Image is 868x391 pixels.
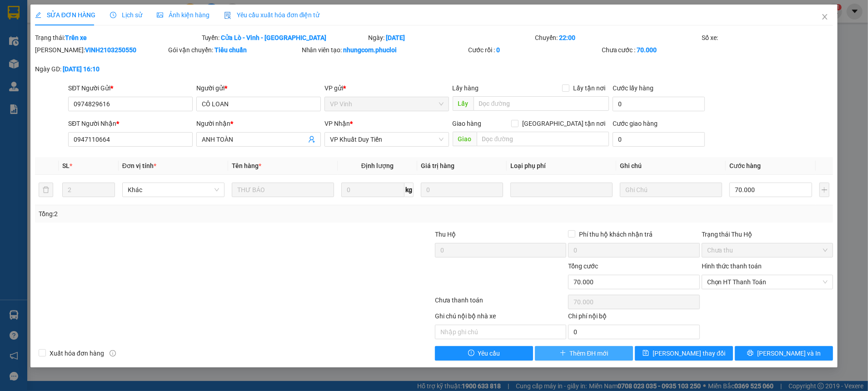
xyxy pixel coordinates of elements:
span: [GEOGRAPHIC_DATA] tận nơi [519,119,609,129]
b: 70.000 [637,46,657,54]
img: icon [224,12,231,19]
span: Yêu cầu [478,348,500,358]
input: Dọc đường [474,96,609,111]
th: Ghi chú [616,157,726,175]
input: Cước giao hàng [613,132,705,147]
div: Ngày GD: [35,64,166,74]
b: [DATE] [386,34,405,41]
input: VD: Bàn, Ghế [232,183,334,197]
button: save[PERSON_NAME] thay đổi [635,346,733,361]
b: 0 [496,46,500,54]
span: Lịch sử [110,11,142,19]
b: Trên xe [65,34,87,41]
span: plus [560,350,566,357]
span: Giao hàng [453,120,482,127]
button: printer[PERSON_NAME] và In [735,346,833,361]
span: Đơn vị tính [122,162,156,169]
div: Số xe: [701,33,834,43]
div: Cước rồi : [468,45,599,55]
span: VP Khuất Duy Tiến [330,133,444,146]
label: Hình thức thanh toán [702,262,762,270]
span: Thêm ĐH mới [570,348,609,358]
input: Dọc đường [477,132,609,146]
button: plus [819,183,829,197]
div: Người gửi [196,83,321,93]
span: edit [35,12,41,18]
li: [PERSON_NAME], [PERSON_NAME] [85,22,380,34]
span: Khác [128,183,219,197]
span: Tên hàng [232,162,261,169]
span: Giá trị hàng [421,162,454,169]
div: Chuyến: [534,33,701,43]
b: VINH2103250550 [85,46,136,54]
span: Giao [453,132,477,146]
div: Ghi chú nội bộ nhà xe [435,311,566,325]
div: Chi phí nội bộ [568,311,699,325]
input: Nhập ghi chú [435,325,566,339]
span: Thu Hộ [435,231,456,238]
span: Cước hàng [729,162,761,169]
span: Chọn HT Thanh Toán [707,275,828,289]
div: Nhân viên tạo: [302,45,467,55]
div: Tuyến: [201,33,368,43]
input: Ghi Chú [620,183,722,197]
div: Trạng thái Thu Hộ [702,229,833,239]
div: SĐT Người Gửi [68,83,193,93]
span: SL [62,162,70,169]
label: Cước giao hàng [613,120,658,127]
b: Tiêu chuẩn [215,46,247,54]
span: kg [404,183,414,197]
span: SỬA ĐƠN HÀNG [35,11,95,19]
th: Loại phụ phí [507,157,616,175]
span: Tổng cước [568,262,598,270]
div: Chưa thanh toán [434,295,567,311]
button: exclamation-circleYêu cầu [435,346,533,361]
span: clock-circle [110,12,116,18]
span: close [821,13,828,20]
span: [PERSON_NAME] thay đổi [653,348,725,358]
span: VP Nhận [324,120,350,127]
span: Lấy tận nơi [569,83,609,93]
span: VP Vinh [330,97,444,111]
div: Chưa cước : [602,45,733,55]
span: Chưa thu [707,243,828,257]
div: VP gửi [324,83,449,93]
div: SĐT Người Nhận [68,119,193,129]
span: save [643,350,649,357]
span: info-circle [110,350,116,356]
b: nhungcom.phucloi [344,46,397,54]
div: Trạng thái: [34,33,201,43]
span: [PERSON_NAME] và In [757,348,821,358]
b: GỬI : VP Vinh [11,66,86,81]
button: plusThêm ĐH mới [535,346,633,361]
div: Tổng: 2 [39,209,335,219]
span: printer [747,350,753,357]
input: Cước lấy hàng [613,97,705,111]
span: Yêu cầu xuất hóa đơn điện tử [224,11,320,19]
span: Ảnh kiện hàng [157,11,210,19]
b: 22:00 [559,34,575,41]
span: picture [157,12,163,18]
span: exclamation-circle [468,350,474,357]
span: Định lượng [361,162,394,169]
span: Phí thu hộ khách nhận trả [575,229,656,239]
button: delete [39,183,53,197]
span: Lấy hàng [453,84,479,92]
img: logo.jpg [11,11,57,57]
div: Gói vận chuyển: [168,45,299,55]
span: Xuất hóa đơn hàng [46,348,108,358]
label: Cước lấy hàng [613,84,653,92]
b: Cửa Lò - Vinh - [GEOGRAPHIC_DATA] [221,34,327,41]
div: Ngày: [367,33,534,43]
b: [DATE] 16:10 [63,65,100,73]
div: Người nhận [196,119,321,129]
input: 0 [421,183,503,197]
div: [PERSON_NAME]: [35,45,166,55]
span: Lấy [453,96,474,111]
button: Close [812,5,838,30]
li: Hotline: 02386655777, 02462925925, 0944789456 [85,34,380,45]
span: user-add [308,136,315,143]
